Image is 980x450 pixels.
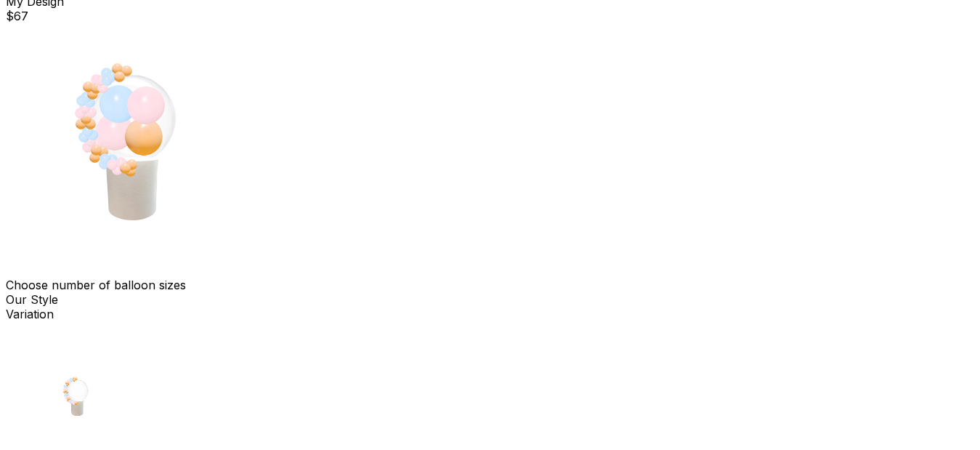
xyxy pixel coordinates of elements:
[6,292,974,307] div: Our Style
[6,9,974,23] div: $67
[6,307,974,321] div: Variation
[6,278,974,292] div: Choose number of balloon sizes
